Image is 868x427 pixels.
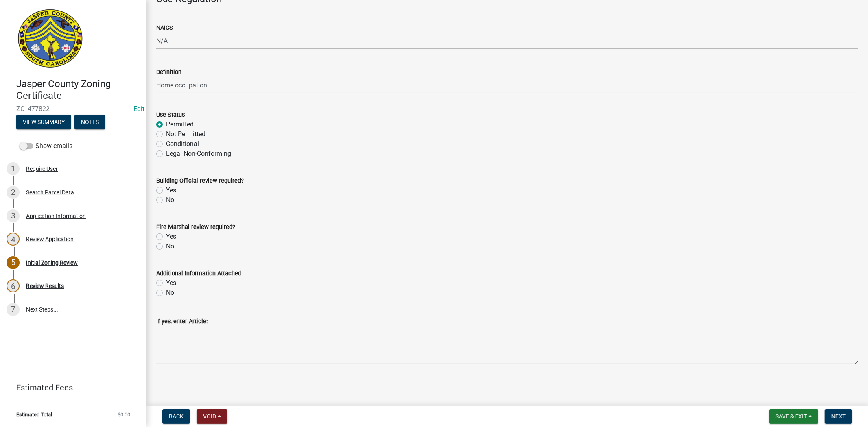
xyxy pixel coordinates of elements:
div: 2 [7,186,20,199]
span: $0.00 [118,412,130,417]
label: Not Permitted [166,129,206,139]
button: Save & Exit [769,409,818,424]
div: Initial Zoning Review [26,260,78,266]
span: Back [169,413,184,420]
label: No [166,288,174,298]
label: If yes, enter Article: [156,319,208,325]
label: Show emails [20,141,72,151]
button: Next [825,409,852,424]
button: View Summary [16,115,71,129]
span: Save & Exit [776,413,807,420]
div: 5 [7,256,20,269]
a: Edit [133,105,144,113]
span: Next [831,413,846,420]
wm-modal-confirm: Edit Application Number [133,105,144,113]
span: Estimated Total [16,412,52,417]
div: Search Parcel Data [26,190,74,195]
label: Conditional [166,139,199,149]
label: Yes [166,185,176,195]
div: 6 [7,279,20,292]
button: Back [162,409,190,424]
div: Review Application [26,236,74,242]
label: NAICS [156,25,173,31]
div: Application Information [26,213,86,219]
label: Additional Information Attached [156,271,241,277]
div: Require User [26,166,58,172]
label: Fire Marshal review required? [156,224,235,230]
label: Legal Non-Conforming [166,149,231,159]
label: Yes [166,278,176,288]
div: 3 [7,209,20,222]
label: Permitted [166,120,194,129]
label: Yes [166,232,176,242]
span: Void [203,413,216,420]
label: Building Official review required? [156,178,244,184]
img: Jasper County, South Carolina [16,9,84,70]
label: Use Status [156,112,185,118]
label: No [166,195,174,205]
wm-modal-confirm: Summary [16,119,71,126]
div: 7 [7,303,20,316]
div: 1 [7,162,20,175]
h4: Jasper County Zoning Certificate [16,78,140,102]
button: Void [197,409,227,424]
label: Definition [156,70,181,75]
a: Estimated Fees [7,379,133,396]
div: Review Results [26,283,64,289]
div: 4 [7,233,20,246]
label: No [166,242,174,251]
wm-modal-confirm: Notes [74,119,105,126]
span: ZC- 477822 [16,105,130,113]
button: Notes [74,115,105,129]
